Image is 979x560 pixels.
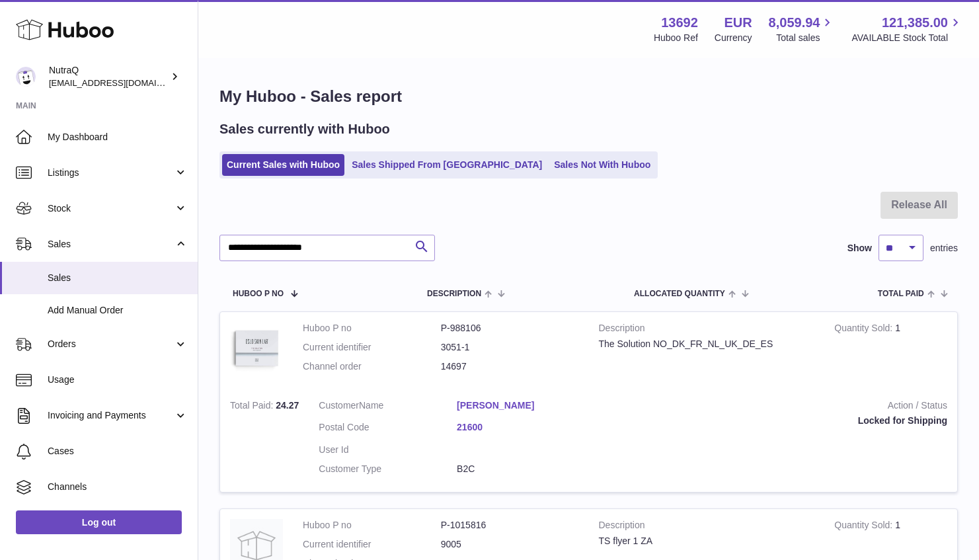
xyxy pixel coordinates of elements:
[230,400,276,414] strong: Total Paid
[834,520,895,534] strong: Quantity Sold
[48,481,188,493] span: Channels
[48,202,174,215] span: Stock
[319,400,359,411] span: Customer
[599,322,815,338] strong: Description
[276,400,299,411] span: 24.27
[599,338,815,350] div: The Solution NO_DK_FR_NL_UK_DE_ES
[48,272,188,284] span: Sales
[441,341,579,354] dd: 3051-1
[634,290,725,298] span: ALLOCATED Quantity
[303,519,441,532] dt: Huboo P no
[441,538,579,551] dd: 9005
[457,399,595,412] a: [PERSON_NAME]
[457,463,595,475] dd: B2C
[233,290,284,298] span: Huboo P no
[49,64,168,89] div: NutraQ
[457,421,595,434] a: 21600
[661,14,698,32] strong: 13692
[882,14,948,32] span: 121,385.00
[851,32,963,44] span: AVAILABLE Stock Total
[319,399,457,415] dt: Name
[49,77,194,88] span: [EMAIL_ADDRESS][DOMAIN_NAME]
[769,14,836,44] a: 8,059.94 Total sales
[878,290,924,298] span: Total paid
[303,322,441,335] dt: Huboo P no
[824,312,957,389] td: 1
[441,322,579,335] dd: P-988106
[427,290,481,298] span: Description
[219,120,390,138] h2: Sales currently with Huboo
[48,445,188,458] span: Cases
[347,154,547,176] a: Sales Shipped From [GEOGRAPHIC_DATA]
[769,14,820,32] span: 8,059.94
[48,409,174,422] span: Invoicing and Payments
[303,538,441,551] dt: Current identifier
[654,32,698,44] div: Huboo Ref
[16,510,182,534] a: Log out
[48,304,188,317] span: Add Manual Order
[599,535,815,547] div: TS flyer 1 ZA
[715,32,752,44] div: Currency
[851,14,963,44] a: 121,385.00 AVAILABLE Stock Total
[222,154,344,176] a: Current Sales with Huboo
[776,32,835,44] span: Total sales
[834,323,895,337] strong: Quantity Sold
[441,360,579,373] dd: 14697
[549,154,655,176] a: Sales Not With Huboo
[219,86,958,107] h1: My Huboo - Sales report
[615,399,947,415] strong: Action / Status
[48,374,188,386] span: Usage
[847,242,872,255] label: Show
[230,322,283,375] img: 136921728478892.jpg
[319,421,457,437] dt: Postal Code
[48,238,174,251] span: Sales
[724,14,752,32] strong: EUR
[48,338,174,350] span: Orders
[615,415,947,427] div: Locked for Shipping
[303,360,441,373] dt: Channel order
[48,131,188,143] span: My Dashboard
[319,463,457,475] dt: Customer Type
[599,519,815,535] strong: Description
[930,242,958,255] span: entries
[48,167,174,179] span: Listings
[319,444,457,456] dt: User Id
[16,67,36,87] img: log@nutraq.com
[303,341,441,354] dt: Current identifier
[441,519,579,532] dd: P-1015816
